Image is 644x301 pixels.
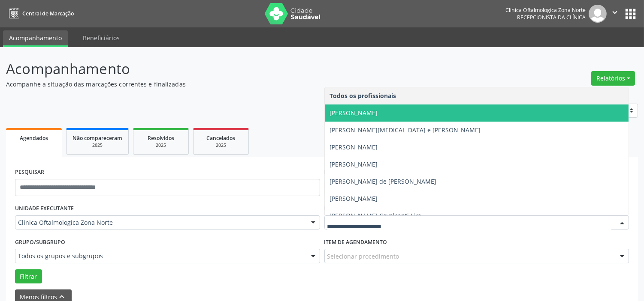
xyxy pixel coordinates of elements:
[330,109,378,117] span: [PERSON_NAME]
[22,10,74,17] span: Central de Marcação
[607,5,623,23] button: 
[330,126,481,134] span: [PERSON_NAME][MEDICAL_DATA] e [PERSON_NAME]
[15,269,42,284] button: Filtrar
[73,134,122,142] span: Não compareceram
[20,134,48,142] span: Agendados
[324,235,387,249] label: Item de agendamento
[15,235,65,249] label: Grupo/Subgrupo
[505,6,586,14] div: Clinica Oftalmologica Zona Norte
[139,142,182,149] div: 2025
[15,202,74,215] label: UNIDADE EXECUTANTE
[6,58,448,80] p: Acompanhamento
[18,252,302,260] span: Todos os grupos e subgrupos
[15,166,44,179] label: PESQUISAR
[330,160,378,168] span: [PERSON_NAME]
[3,30,68,47] a: Acompanhamento
[589,5,607,23] img: img
[330,212,422,220] span: [PERSON_NAME] Cavalcanti Lira
[517,14,586,21] span: Recepcionista da clínica
[330,143,378,151] span: [PERSON_NAME]
[77,30,126,45] a: Beneficiários
[330,92,396,100] span: Todos os profissionais
[207,134,236,142] span: Cancelados
[200,142,242,149] div: 2025
[591,71,635,86] button: Relatórios
[330,177,437,185] span: [PERSON_NAME] de [PERSON_NAME]
[148,134,174,142] span: Resolvidos
[18,218,302,227] span: Clinica Oftalmologica Zona Norte
[6,6,74,21] a: Central de Marcação
[610,8,620,17] i: 
[327,252,399,261] span: Selecionar procedimento
[330,194,378,203] span: [PERSON_NAME]
[623,6,638,21] button: apps
[73,142,122,149] div: 2025
[6,80,448,89] p: Acompanhe a situação das marcações correntes e finalizadas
